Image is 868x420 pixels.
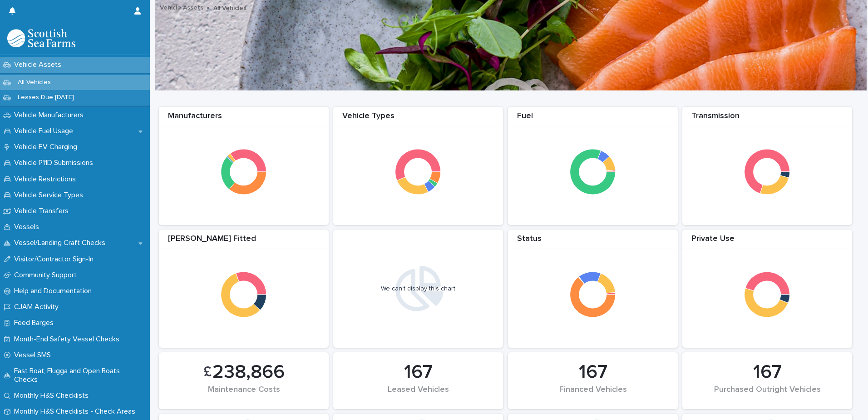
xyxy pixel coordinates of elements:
[10,143,84,151] p: Vehicle EV Charging
[212,361,285,384] span: 238,866
[682,111,852,126] div: Transmission
[10,287,99,295] p: Help and Documentation
[159,234,329,249] div: [PERSON_NAME] Fitted
[10,223,46,231] p: Vessels
[10,407,143,416] p: Monthly H&S Checklists - Check Areas
[174,385,313,404] div: Maintenance Costs
[682,234,852,249] div: Private Use
[698,385,837,404] div: Purchased Outright Vehicles
[523,385,662,404] div: Financed Vehicles
[333,111,503,126] div: Vehicle Types
[349,361,488,384] div: 167
[10,94,81,101] p: Leases Due [DATE]
[159,111,329,126] div: Manufacturers
[10,239,113,247] p: Vessel/Landing Craft Checks
[213,2,247,12] p: All Vehicles
[381,285,455,293] div: We can't display this chart
[10,351,58,360] p: Vessel SMS
[203,364,212,381] span: £
[10,335,127,344] p: Month-End Safety Vessel Checks
[10,175,83,184] p: Vehicle Restrictions
[10,111,91,120] p: Vehicle Manufacturers
[7,29,75,47] img: bPIBxiqnSb2ggTQWdOVV
[10,79,58,86] p: All Vehicles
[160,2,203,12] a: Vehicle Assets
[10,191,90,200] p: Vehicle Service Types
[10,271,84,280] p: Community Support
[10,255,101,264] p: Visitor/Contractor Sign-In
[10,127,80,135] p: Vehicle Fuel Usage
[349,385,488,404] div: Leased Vehicles
[10,319,61,327] p: Feed Barges
[10,207,76,215] p: Vehicle Transfers
[698,361,837,384] div: 167
[10,391,96,400] p: Monthly H&S Checklists
[10,367,150,384] p: Fast Boat, Flugga and Open Boats Checks
[523,361,662,384] div: 167
[10,303,66,311] p: CJAM Activity
[10,60,69,69] p: Vehicle Assets
[508,111,678,126] div: Fuel
[10,159,100,167] p: Vehicle P11D Submissions
[508,234,678,249] div: Status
